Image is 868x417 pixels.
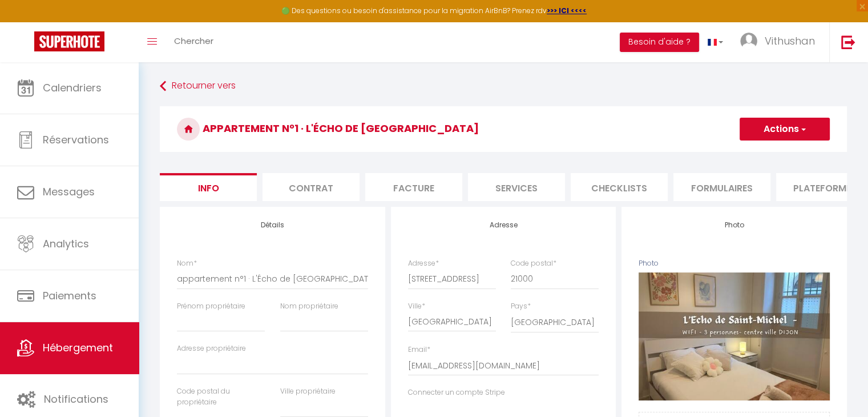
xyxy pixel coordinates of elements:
[174,35,213,47] span: Chercher
[177,386,265,408] label: Code postal du propriétaire
[673,173,770,201] li: Formulaires
[43,340,113,355] span: Hébergement
[408,344,430,355] label: Email
[408,301,425,312] label: Ville
[43,288,96,303] span: Paiements
[43,81,102,95] span: Calendriers
[639,258,659,269] label: Photo
[468,173,565,201] li: Services
[841,35,855,49] img: logout
[639,221,830,229] h4: Photo
[160,106,847,152] h3: appartement n°1 · L'Écho de [GEOGRAPHIC_DATA]
[160,76,847,97] a: Retourner vers
[43,236,89,251] span: Analytics
[280,301,338,312] label: Nom propriétaire
[511,301,531,312] label: Pays
[263,173,360,201] li: Contrat
[511,258,556,269] label: Code postal
[165,22,222,62] a: Chercher
[571,173,668,201] li: Checklists
[34,31,104,51] img: Super Booking
[43,185,95,199] span: Messages
[43,133,109,147] span: Réservations
[365,173,462,201] li: Facture
[547,6,587,15] a: >>> ICI <<<<
[177,301,245,312] label: Prénom propriétaire
[177,343,246,354] label: Adresse propriétaire
[765,34,815,48] span: Vithushan
[732,22,829,62] a: ... Vithushan
[408,258,439,269] label: Adresse
[740,118,830,141] button: Actions
[740,33,757,50] img: ...
[44,392,108,406] span: Notifications
[408,387,505,398] label: Connecter un compte Stripe
[160,173,257,201] li: Info
[177,221,368,229] h4: Détails
[280,386,336,397] label: Ville propriétaire
[620,33,699,52] button: Besoin d'aide ?
[177,258,197,269] label: Nom
[408,221,599,229] h4: Adresse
